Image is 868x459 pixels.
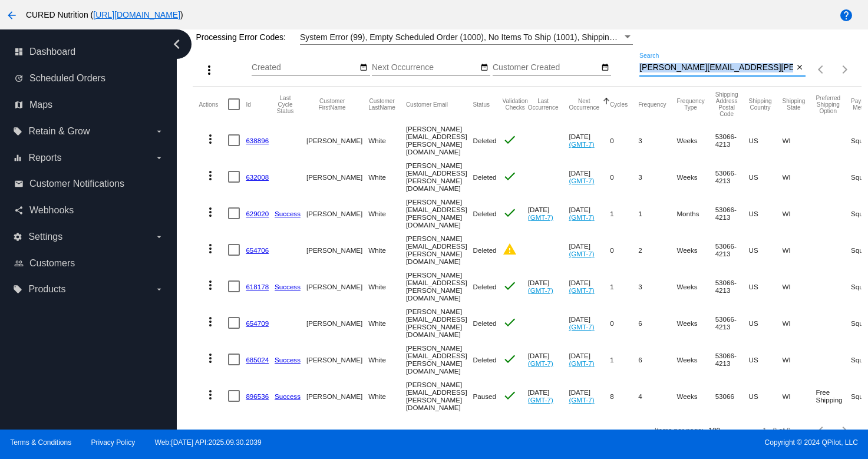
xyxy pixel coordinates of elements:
[610,195,638,232] mat-cell: 1
[569,323,594,331] a: (GMT-7)
[306,305,368,341] mat-cell: [PERSON_NAME]
[503,206,517,220] mat-icon: check
[246,356,269,364] a: 685024
[246,137,269,144] a: 638896
[406,122,473,158] mat-cell: [PERSON_NAME][EMAIL_ADDRESS][PERSON_NAME][DOMAIN_NAME]
[569,140,594,148] a: (GMT-7)
[638,378,676,414] mat-cell: 4
[676,195,715,232] mat-cell: Months
[29,205,74,216] span: Webhooks
[13,153,22,163] i: equalizer
[569,341,610,378] mat-cell: [DATE]
[676,378,715,414] mat-cell: Weeks
[203,132,217,146] mat-icon: more_vert
[275,283,301,290] a: Success
[638,232,676,268] mat-cell: 2
[275,392,301,400] a: Success
[473,137,497,144] span: Deleted
[14,74,24,83] i: update
[306,98,358,111] button: Change sorting for CustomerFirstName
[199,87,228,122] mat-header-cell: Actions
[473,246,497,254] span: Deleted
[14,179,24,189] i: email
[300,30,633,45] mat-select: Filter by Processing Error Codes
[783,341,816,378] mat-cell: WI
[610,122,638,158] mat-cell: 0
[359,63,368,72] mat-icon: date_range
[783,305,816,341] mat-cell: WI
[715,195,749,232] mat-cell: 53066-4213
[368,98,395,111] button: Change sorting for CustomerLastName
[29,47,75,57] span: Dashboard
[368,378,406,414] mat-cell: White
[569,305,610,341] mat-cell: [DATE]
[203,388,217,402] mat-icon: more_vert
[203,242,217,256] mat-icon: more_vert
[528,378,569,414] mat-cell: [DATE]
[569,98,599,111] button: Change sorting for NextOccurrenceUtc
[13,285,22,294] i: local_offer
[14,254,164,273] a: people_outline Customers
[839,8,853,22] mat-icon: help
[528,98,559,111] button: Change sorting for LastOccurrenceUtc
[368,305,406,341] mat-cell: White
[406,232,473,268] mat-cell: [PERSON_NAME][EMAIL_ADDRESS][PERSON_NAME][DOMAIN_NAME]
[406,305,473,341] mat-cell: [PERSON_NAME][EMAIL_ADDRESS][PERSON_NAME][DOMAIN_NAME]
[14,174,164,193] a: email Customer Notifications
[833,58,857,81] button: Next page
[28,232,62,242] span: Settings
[676,122,715,158] mat-cell: Weeks
[203,205,217,219] mat-icon: more_vert
[14,42,164,61] a: dashboard Dashboard
[493,63,599,72] input: Customer Created
[639,63,793,72] input: Search
[14,69,164,88] a: update Scheduled Orders
[406,158,473,195] mat-cell: [PERSON_NAME][EMAIL_ADDRESS][PERSON_NAME][DOMAIN_NAME]
[569,250,594,257] a: (GMT-7)
[503,87,528,122] mat-header-cell: Validation Checks
[569,158,610,195] mat-cell: [DATE]
[715,341,749,378] mat-cell: 53066-4213
[368,341,406,378] mat-cell: White
[749,341,783,378] mat-cell: US
[306,232,368,268] mat-cell: [PERSON_NAME]
[816,95,840,114] button: Change sorting for PreferredShippingOption
[306,268,368,305] mat-cell: [PERSON_NAME]
[473,392,496,400] span: Paused
[246,392,269,400] a: 896536
[715,91,738,117] button: Change sorting for ShippingPostcode
[444,438,858,447] span: Copyright © 2024 QPilot, LLC
[154,232,164,242] i: arrow_drop_down
[14,47,24,57] i: dashboard
[749,195,783,232] mat-cell: US
[676,341,715,378] mat-cell: Weeks
[306,341,368,378] mat-cell: [PERSON_NAME]
[473,356,497,364] span: Deleted
[167,35,186,54] i: chevron_left
[676,98,704,111] button: Change sorting for FrequencyType
[569,122,610,158] mat-cell: [DATE]
[503,279,517,293] mat-icon: check
[715,305,749,341] mat-cell: 53066-4213
[816,378,851,414] mat-cell: Free Shipping
[306,195,368,232] mat-cell: [PERSON_NAME]
[793,62,806,74] button: Clear
[91,438,136,447] a: Privacy Policy
[368,122,406,158] mat-cell: White
[155,438,262,447] a: Web:[DATE] API:2025.09.30.2039
[246,210,269,217] a: 629020
[154,153,164,163] i: arrow_drop_down
[503,133,517,147] mat-icon: check
[715,378,749,414] mat-cell: 53066
[29,100,52,110] span: Maps
[610,158,638,195] mat-cell: 0
[569,378,610,414] mat-cell: [DATE]
[638,268,676,305] mat-cell: 3
[246,246,269,254] a: 654706
[715,122,749,158] mat-cell: 53066-4213
[246,319,269,327] a: 654709
[473,283,497,290] span: Deleted
[610,101,628,108] button: Change sorting for Cycles
[610,378,638,414] mat-cell: 8
[368,158,406,195] mat-cell: White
